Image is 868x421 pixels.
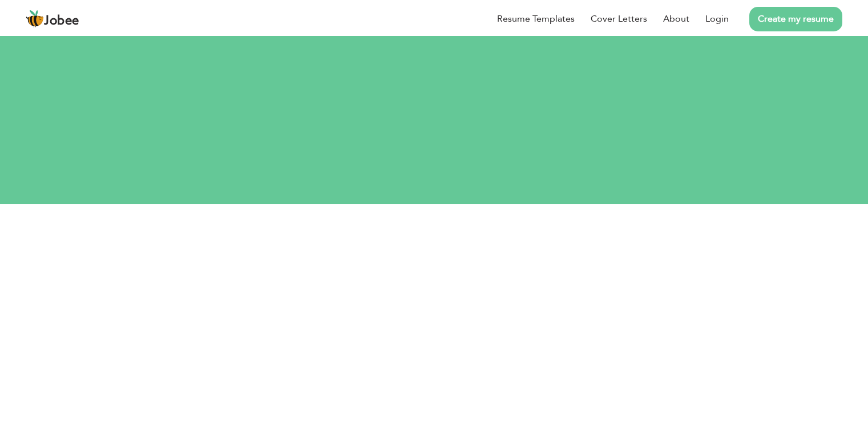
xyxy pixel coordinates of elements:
[705,12,729,26] a: Login
[591,12,647,26] a: Cover Letters
[44,15,79,27] span: Jobee
[749,7,842,31] a: Create my resume
[26,10,44,28] img: jobee.io
[26,10,79,28] a: Jobee
[663,12,689,26] a: About
[497,12,575,26] a: Resume Templates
